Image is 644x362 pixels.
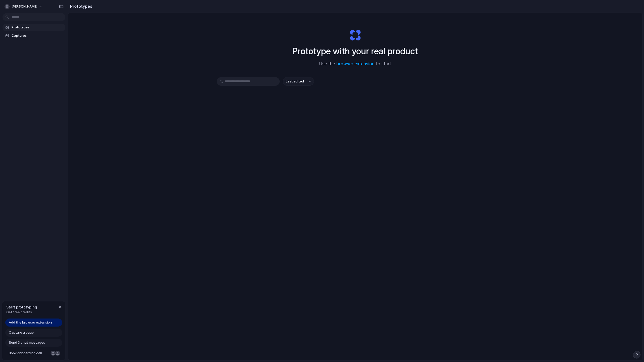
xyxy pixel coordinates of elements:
button: Last edited [283,77,314,86]
h1: Prototype with your real product [292,44,418,58]
span: Get free credits [6,310,37,315]
span: Capture a page [9,330,34,335]
a: Book onboarding call [5,349,62,357]
h2: Prototypes [68,3,92,9]
span: Prototypes [12,25,63,30]
div: Christian Iacullo [55,350,61,356]
span: Use the to start [319,61,391,67]
span: [PERSON_NAME] [12,4,37,9]
a: browser extension [336,61,375,66]
div: Nicole Kubica [50,350,56,356]
a: Captures [3,32,65,39]
span: Last edited [286,79,304,84]
span: Book onboarding call [9,351,49,356]
a: Prototypes [3,24,65,31]
span: Captures [12,33,63,38]
span: Send 3 chat messages [9,340,45,345]
button: [PERSON_NAME] [3,3,45,11]
span: Start prototyping [6,304,37,310]
span: Add the browser extension [9,320,52,325]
